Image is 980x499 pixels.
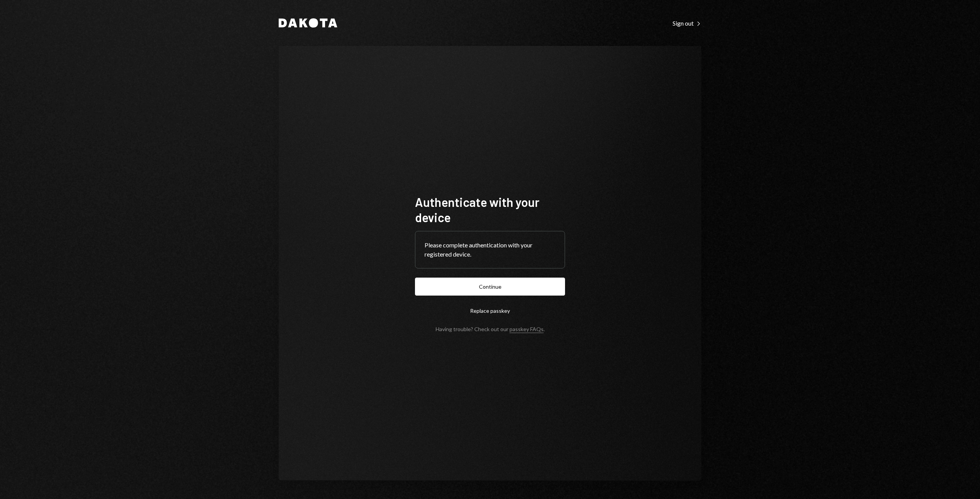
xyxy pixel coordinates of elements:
div: Having trouble? Check out our . [436,326,545,332]
a: Sign out [673,19,701,27]
h1: Authenticate with your device [415,194,565,225]
div: Please complete authentication with your registered device. [425,241,555,259]
div: Sign out [673,20,701,27]
a: passkey FAQs [510,326,544,333]
button: Replace passkey [415,302,565,320]
button: Continue [415,278,565,296]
